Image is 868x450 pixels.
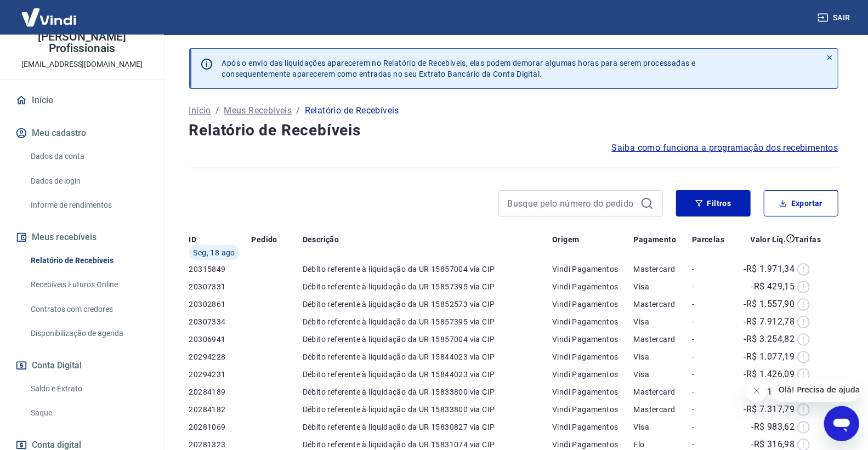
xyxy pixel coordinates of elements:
a: Saque [26,402,151,424]
input: Busque pelo número do pedido [508,195,636,212]
p: Relatório de Recebíveis [305,104,399,117]
a: Início [189,104,211,117]
a: Informe de rendimentos [26,194,151,217]
p: Mastercard [634,334,692,345]
button: Conta Digital [13,354,151,378]
p: Tarifas [795,234,821,245]
p: -R$ 429,15 [752,280,795,293]
a: Saldo e Extrato [26,378,151,400]
p: Visa [634,351,692,362]
a: Início [13,88,151,112]
p: - [692,439,732,450]
p: Débito referente à liquidação da UR 15833800 via CIP [303,386,552,397]
p: -R$ 7.912,78 [744,315,795,328]
p: Mastercard [634,299,692,310]
p: -R$ 983,62 [752,420,795,434]
p: Vindi Pagamentos [552,386,634,397]
p: 20307334 [189,316,252,327]
p: Valor Líq. [751,234,786,245]
iframe: Fechar mensagem [746,380,768,402]
iframe: Botão para abrir a janela de mensagens [824,406,859,441]
p: Mastercard [634,404,692,415]
p: - [692,351,732,362]
p: - [692,421,732,432]
button: Meus recebíveis [13,225,151,249]
p: Débito referente à liquidação da UR 15831074 via CIP [303,439,552,450]
a: Relatório de Recebíveis [26,249,151,272]
p: - [692,299,732,310]
p: Vindi Pagamentos [552,316,634,327]
p: Vindi Pagamentos [552,369,634,380]
p: Débito referente à liquidação da UR 15857004 via CIP [303,264,552,275]
p: Débito referente à liquidação da UR 15833800 via CIP [303,404,552,415]
p: Vindi Pagamentos [552,421,634,432]
p: -R$ 1.426,09 [744,368,795,381]
h4: Relatório de Recebíveis [189,119,838,141]
p: - [692,404,732,415]
a: Recebíveis Futuros Online [26,274,151,296]
p: 20281323 [189,439,252,450]
p: Débito referente à liquidação da UR 15830827 via CIP [303,421,552,432]
p: 20294231 [189,369,252,380]
a: Meus Recebíveis [224,104,292,117]
button: Exportar [764,190,838,217]
p: / [296,104,300,117]
p: Visa [634,421,692,432]
p: 20294228 [189,351,252,362]
p: -R$ 1.077,19 [744,350,795,363]
p: - [692,369,732,380]
p: [PERSON_NAME] Profissionais [9,31,155,54]
p: 20284189 [189,386,252,397]
p: Débito referente à liquidação da UR 15857395 via CIP [303,316,552,327]
a: Dados de login [26,170,151,192]
p: Débito referente à liquidação da UR 15844023 via CIP [303,369,552,380]
p: ID [189,234,197,245]
p: Descrição [303,234,339,245]
p: - [692,281,732,292]
button: Meu cadastro [13,121,151,145]
p: -R$ 1.557,90 [744,298,795,311]
p: Débito referente à liquidação da UR 15857395 via CIP [303,281,552,292]
p: Débito referente à liquidação da UR 15857004 via CIP [303,334,552,345]
p: Parcelas [692,234,724,245]
span: Olá! Precisa de ajuda? [7,8,92,16]
p: Após o envio das liquidações aparecerem no Relatório de Recebíveis, elas podem demorar algumas ho... [222,58,696,79]
p: Elo [634,439,692,450]
p: 20306941 [189,334,252,345]
p: -R$ 1.971,34 [744,263,795,276]
p: Vindi Pagamentos [552,351,634,362]
p: Visa [634,316,692,327]
span: Seg, 18 ago [194,247,235,258]
p: Pagamento [634,234,677,245]
p: Pedido [251,234,277,245]
button: Filtros [676,190,751,217]
p: - [692,386,732,397]
p: Vindi Pagamentos [552,299,634,310]
p: - [692,264,732,275]
p: Vindi Pagamentos [552,404,634,415]
p: 20315849 [189,264,252,275]
p: -R$ 3.254,82 [744,333,795,346]
p: 20302861 [189,299,252,310]
a: Contratos com credores [26,298,151,321]
p: / [215,104,219,117]
p: Mastercard [634,264,692,275]
p: Vindi Pagamentos [552,439,634,450]
p: Débito referente à liquidação da UR 15852573 via CIP [303,299,552,310]
p: Vindi Pagamentos [552,334,634,345]
p: - [692,316,732,327]
a: Disponibilização de agenda [26,322,151,345]
span: Saiba como funciona a programação dos recebimentos [612,141,838,155]
p: 20281069 [189,421,252,432]
p: Mastercard [634,386,692,397]
p: Visa [634,281,692,292]
p: [EMAIL_ADDRESS][DOMAIN_NAME] [21,59,143,70]
p: Débito referente à liquidação da UR 15844023 via CIP [303,351,552,362]
p: Visa [634,369,692,380]
p: Origem [552,234,579,245]
a: Dados da conta [26,145,151,168]
p: -R$ 7.317,79 [744,403,795,416]
p: Vindi Pagamentos [552,281,634,292]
